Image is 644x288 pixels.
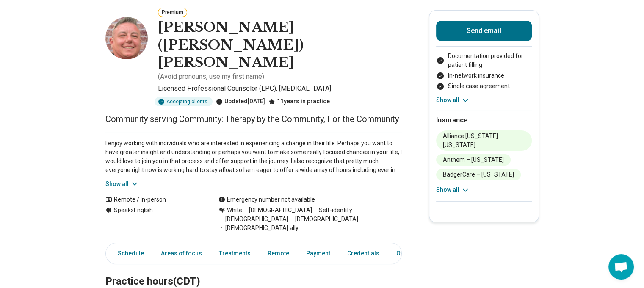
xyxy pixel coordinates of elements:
div: Accepting clients [155,97,213,106]
li: Documentation provided for patient filling [436,52,532,69]
div: Open chat [608,254,634,280]
ul: Payment options [436,52,532,91]
li: Alliance [US_STATE] – [US_STATE] [436,130,532,151]
a: Payment [301,245,335,262]
li: Anthem – [US_STATE] [436,154,511,166]
li: Single case agreement [436,82,532,91]
div: Remote / In-person [105,195,202,204]
a: Treatments [214,245,256,262]
button: Show all [436,186,470,194]
div: Emergency number not available [218,195,315,204]
a: Remote [263,245,294,262]
button: Premium [158,8,187,17]
a: Schedule [108,245,149,262]
div: Updated [DATE] [216,97,265,106]
h1: [PERSON_NAME] ([PERSON_NAME]) [PERSON_NAME] [158,19,402,72]
p: Licensed Professional Counselor (LPC), [MEDICAL_DATA] [158,83,402,94]
div: Speaks English [105,206,202,233]
button: Show all [105,180,139,188]
span: [DEMOGRAPHIC_DATA] [242,206,312,215]
span: [DEMOGRAPHIC_DATA] ally [218,224,299,233]
span: [DEMOGRAPHIC_DATA] [288,215,358,224]
li: In-network insurance [436,71,532,80]
h2: Insurance [436,115,532,125]
button: Show all [436,96,470,105]
li: BadgerCare – [US_STATE] [436,169,521,180]
img: Elaina Meier, Licensed Professional Counselor (LPC) [105,17,148,59]
button: Send email [436,21,532,41]
a: Credentials [342,245,384,262]
div: 11 years in practice [268,97,330,106]
p: I enjoy working with individuals who are interested in experiencing a change in their life. Perha... [105,139,402,174]
span: White [227,206,242,215]
span: [DEMOGRAPHIC_DATA] [218,215,288,224]
p: ( Avoid pronouns, use my first name ) [158,72,264,82]
a: Areas of focus [156,245,207,262]
a: Other [391,245,422,262]
p: Community serving Community: Therapy by the Community, For the Community [105,113,402,125]
span: Self-identify [312,206,352,215]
